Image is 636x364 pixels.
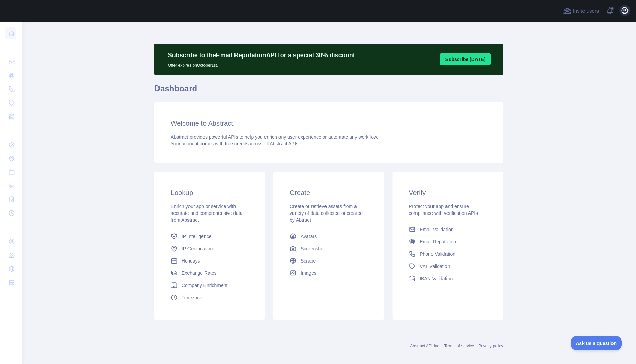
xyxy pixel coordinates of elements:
button: Subscribe [DATE] [440,53,491,65]
a: Privacy policy [479,344,503,348]
span: Enrich your app or service with accurate and comprehensive data from Abstract [171,204,243,223]
iframe: Toggle Customer Support [571,336,622,350]
span: Avatars [301,233,317,240]
span: Timezone [182,294,202,301]
span: VAT Validation [420,263,450,270]
div: ... [5,221,16,234]
span: Images [301,270,316,276]
a: IP Intelligence [168,230,252,242]
a: IP Geolocation [168,242,252,255]
a: Email Reputation [406,236,490,248]
span: Screenshot [301,245,325,252]
span: Abstract provides powerful APIs to help you enrich any user experience or automate any workflow. [171,134,378,140]
div: ... [5,124,16,138]
a: Timezone [168,291,252,304]
a: Company Enrichment [168,279,252,291]
span: Protect your app and ensure compliance with verification APIs [409,204,478,216]
a: VAT Validation [406,260,490,272]
span: Phone Validation [420,251,456,257]
h1: Dashboard [154,83,503,99]
span: Email Validation [420,226,454,233]
span: Company Enrichment [182,282,228,289]
h3: Create [290,188,368,197]
p: Offer expires on October 1st. [168,60,355,68]
span: Your account comes with across all Abstract APIs. [171,141,300,146]
a: Holidays [168,255,252,267]
a: Email Validation [406,223,490,236]
span: Invite users [573,7,599,15]
a: Exchange Rates [168,267,252,279]
span: IP Geolocation [182,245,213,252]
a: Scrape [287,255,370,267]
span: free credits [225,141,248,146]
h3: Verify [409,188,487,197]
span: Scrape [301,257,316,264]
span: Holidays [182,257,200,264]
a: Abstract API Inc. [410,344,441,348]
a: Avatars [287,230,370,242]
a: Terms of service [444,344,474,348]
span: Exchange Rates [182,270,217,276]
span: IBAN Validation [420,275,453,282]
a: Phone Validation [406,248,490,260]
a: Images [287,267,370,279]
h3: Welcome to Abstract. [171,118,487,128]
h3: Lookup [171,188,249,197]
span: Email Reputation [420,238,456,245]
span: IP Intelligence [182,233,212,240]
a: IBAN Validation [406,272,490,285]
a: Screenshot [287,242,370,255]
p: Subscribe to the Email Reputation API for a special 30 % discount [168,50,355,60]
span: Create or retrieve assets from a variety of data collected or created by Abtract [290,204,363,223]
button: Invite users [562,5,601,16]
div: ... [5,41,16,54]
